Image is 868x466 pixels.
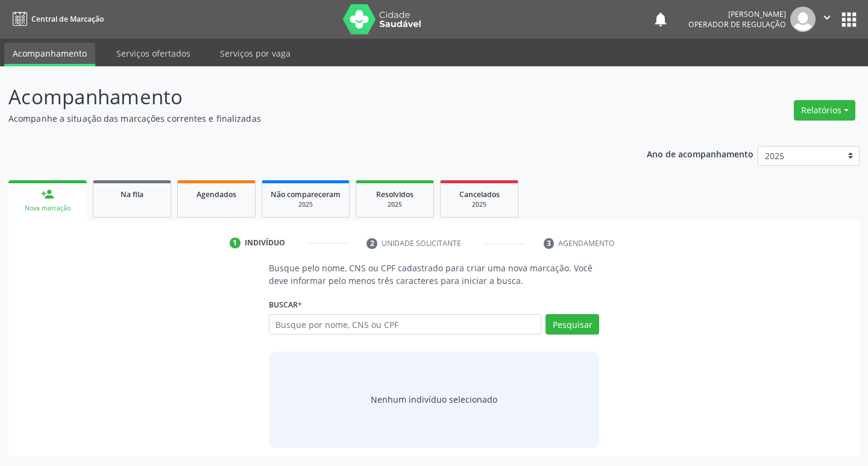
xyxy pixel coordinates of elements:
[8,9,104,29] a: Central de Marcação
[269,262,600,287] p: Busque pelo nome, CNS ou CPF cadastrado para criar uma nova marcação. Você deve informar pelo men...
[4,43,95,66] a: Acompanhamento
[546,314,599,335] button: Pesquisar
[790,7,816,32] img: img
[652,11,669,28] button: notifications
[31,14,104,24] span: Central de Marcação
[820,11,834,24] i: 
[108,43,199,64] a: Serviços ofertados
[271,189,341,200] span: Não compareceram
[838,9,860,30] button: apps
[816,7,838,32] button: 
[269,295,302,314] label: Buscar
[230,238,241,248] div: 1
[245,238,285,248] div: Indivíduo
[271,200,341,209] div: 2025
[8,112,604,125] p: Acompanhe a situação das marcações correntes e finalizadas
[365,200,425,209] div: 2025
[688,9,786,19] div: [PERSON_NAME]
[197,189,236,200] span: Agendados
[41,187,54,201] div: person_add
[371,393,497,406] div: Nenhum indivíduo selecionado
[17,204,78,213] div: Nova marcação
[212,43,299,64] a: Serviços por vaga
[459,189,500,200] span: Cancelados
[449,200,509,209] div: 2025
[647,146,753,161] p: Ano de acompanhamento
[794,100,855,121] button: Relatórios
[8,82,604,112] p: Acompanhamento
[269,314,542,335] input: Busque por nome, CNS ou CPF
[376,189,414,200] span: Resolvidos
[121,189,143,200] span: Na fila
[688,19,786,30] span: Operador de regulação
